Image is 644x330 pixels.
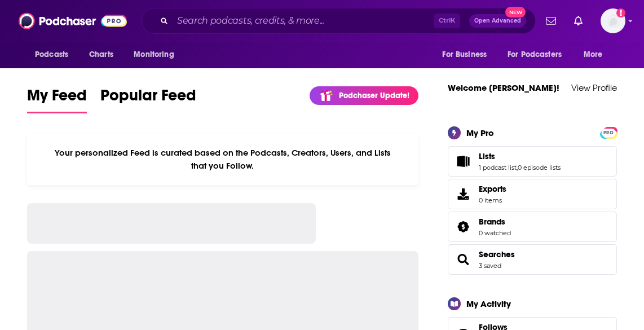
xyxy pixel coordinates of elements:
span: Exports [452,186,474,202]
span: Open Advanced [474,18,521,24]
span: Charts [89,47,113,63]
span: More [584,47,603,63]
a: Welcome [PERSON_NAME]! [448,82,559,93]
button: open menu [576,44,617,65]
span: Podcasts [35,47,68,63]
button: Show profile menu [601,8,625,33]
a: Show notifications dropdown [541,11,561,30]
span: Ctrl K [434,14,460,28]
div: Your personalized Feed is curated based on the Podcasts, Creators, Users, and Lists that you Follow. [27,134,418,185]
a: Searches [479,249,515,259]
a: Searches [452,252,474,267]
span: Popular Feed [100,86,196,112]
a: Popular Feed [100,86,196,113]
span: PRO [602,129,615,137]
a: 3 saved [479,262,501,270]
a: Brands [452,219,474,235]
a: Exports [448,179,617,209]
a: Charts [82,44,120,65]
a: Lists [479,151,561,161]
span: For Podcasters [508,47,562,63]
a: Brands [479,217,511,227]
span: 0 items [479,196,506,204]
span: Brands [448,212,617,242]
svg: Add a profile image [616,8,625,17]
p: Podchaser Update! [339,91,409,100]
span: New [505,7,526,17]
span: , [517,164,518,171]
span: My Feed [27,86,87,112]
button: open menu [500,44,578,65]
div: My Activity [466,298,511,309]
button: Open AdvancedNew [469,14,526,28]
span: Exports [479,184,506,194]
a: My Feed [27,86,87,113]
div: My Pro [466,127,494,138]
img: User Profile [601,8,625,33]
a: PRO [602,127,615,136]
button: open menu [27,44,83,65]
a: 0 watched [479,229,511,237]
button: open menu [126,44,188,65]
span: Brands [479,217,505,227]
a: Show notifications dropdown [570,11,587,30]
a: View Profile [571,82,617,93]
span: Logged in as Shift_2 [601,8,625,33]
button: open menu [434,44,501,65]
span: Searches [448,244,617,275]
a: 0 episode lists [518,164,561,171]
span: Lists [448,146,617,177]
a: Lists [452,153,474,169]
span: Monitoring [134,47,174,63]
span: For Business [442,47,487,63]
input: Search podcasts, credits, & more... [173,12,434,30]
img: Podchaser - Follow, Share and Rate Podcasts [19,10,127,32]
div: Search podcasts, credits, & more... [142,8,536,34]
span: Lists [479,151,495,161]
a: 1 podcast list [479,164,517,171]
